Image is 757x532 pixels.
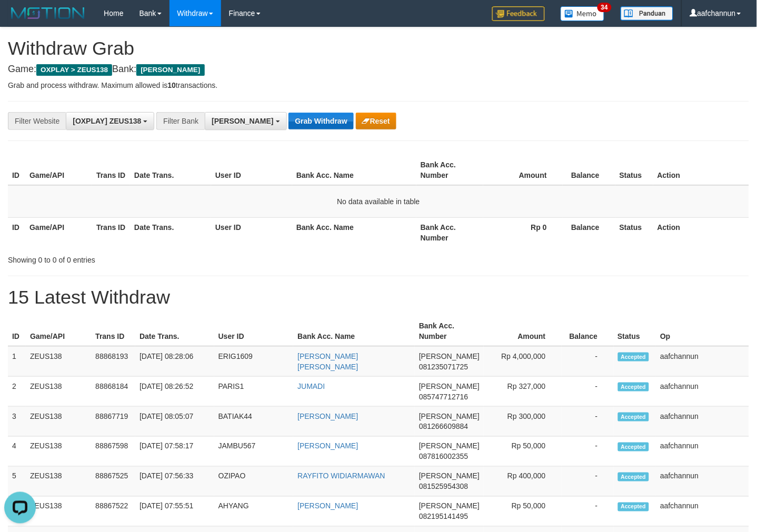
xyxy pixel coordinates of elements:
[419,502,480,510] span: [PERSON_NAME]
[419,382,480,390] span: [PERSON_NAME]
[211,155,292,185] th: User ID
[297,442,358,450] a: [PERSON_NAME]
[484,437,561,467] td: Rp 50,000
[618,383,650,392] span: Accepted
[135,467,214,497] td: [DATE] 07:56:33
[615,155,653,185] th: Status
[8,185,749,218] td: No data available in table
[26,437,91,467] td: ZEUS138
[618,473,650,481] span: Accepted
[419,472,480,480] span: [PERSON_NAME]
[26,316,91,346] th: Game/API
[8,38,749,59] h1: Withdraw Grab
[214,407,294,437] td: BATIAK44
[130,217,211,247] th: Date Trans.
[135,407,214,437] td: [DATE] 08:05:07
[8,250,307,265] div: Showing 0 to 0 of 0 entries
[135,316,214,346] th: Date Trans.
[8,217,25,247] th: ID
[214,346,294,377] td: ERIG1609
[214,377,294,407] td: PARIS1
[297,352,358,371] a: [PERSON_NAME] [PERSON_NAME]
[135,497,214,527] td: [DATE] 07:55:51
[91,377,135,407] td: 88868184
[297,472,385,480] a: RAYFITO WIDIARMAWAN
[205,112,286,130] button: [PERSON_NAME]
[419,423,468,431] span: Copy 081266609884 to clipboard
[484,467,561,497] td: Rp 400,000
[483,217,563,247] th: Rp 0
[484,497,561,527] td: Rp 50,000
[214,316,294,346] th: User ID
[91,407,135,437] td: 88867719
[73,117,141,125] span: [OXPLAY] ZEUS138
[419,442,480,450] span: [PERSON_NAME]
[561,6,605,21] img: Button%20Memo.svg
[66,112,154,130] button: [OXPLAY] ZEUS138
[8,64,749,75] h4: Game: Bank:
[136,64,204,76] span: [PERSON_NAME]
[8,346,26,377] td: 1
[8,80,749,91] p: Grab and process withdraw. Maximum allowed is transactions.
[4,4,36,36] button: Open LiveChat chat widget
[211,217,292,247] th: User ID
[656,346,749,377] td: aafchannun
[415,316,484,346] th: Bank Acc. Number
[92,217,130,247] th: Trans ID
[214,467,294,497] td: OZIPAO
[8,112,66,130] div: Filter Website
[419,412,480,420] span: [PERSON_NAME]
[562,407,614,437] td: -
[563,155,615,185] th: Balance
[416,217,483,247] th: Bank Acc. Number
[8,437,26,467] td: 4
[8,287,749,308] h1: 15 Latest Withdraw
[653,217,749,247] th: Action
[135,437,214,467] td: [DATE] 07:58:17
[91,346,135,377] td: 88868193
[297,382,325,390] a: JUMADI
[8,155,25,185] th: ID
[214,497,294,527] td: AHYANG
[8,467,26,497] td: 5
[484,316,561,346] th: Amount
[419,483,468,491] span: Copy 081525954308 to clipboard
[597,3,612,12] span: 34
[167,81,176,89] strong: 10
[25,155,92,185] th: Game/API
[419,393,468,401] span: Copy 085747712716 to clipboard
[91,316,135,346] th: Trans ID
[293,316,415,346] th: Bank Acc. Name
[36,64,112,76] span: OXPLAY > ZEUS138
[292,155,416,185] th: Bank Acc. Name
[419,363,468,371] span: Copy 081235071725 to clipboard
[419,513,468,521] span: Copy 082195141495 to clipboard
[653,155,749,185] th: Action
[562,497,614,527] td: -
[292,217,416,247] th: Bank Acc. Name
[562,377,614,407] td: -
[621,6,673,21] img: panduan.png
[214,437,294,467] td: JAMBU567
[656,407,749,437] td: aafchannun
[656,467,749,497] td: aafchannun
[615,217,653,247] th: Status
[297,502,358,510] a: [PERSON_NAME]
[25,217,92,247] th: Game/API
[26,407,91,437] td: ZEUS138
[562,346,614,377] td: -
[562,467,614,497] td: -
[614,316,656,346] th: Status
[91,437,135,467] td: 88867598
[212,117,273,125] span: [PERSON_NAME]
[356,113,396,129] button: Reset
[135,377,214,407] td: [DATE] 08:26:52
[91,467,135,497] td: 88867525
[562,316,614,346] th: Balance
[26,346,91,377] td: ZEUS138
[563,217,615,247] th: Balance
[483,155,563,185] th: Amount
[618,443,650,451] span: Accepted
[562,437,614,467] td: -
[656,377,749,407] td: aafchannun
